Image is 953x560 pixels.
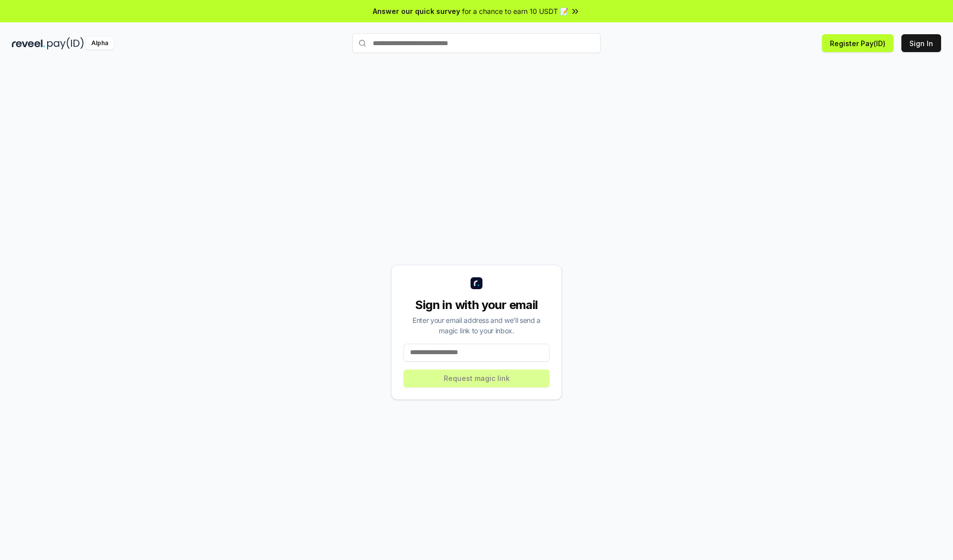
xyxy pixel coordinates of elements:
div: Enter your email address and we’ll send a magic link to your inbox. [404,315,549,336]
img: logo_small [471,277,482,289]
span: Answer our quick survey [373,6,460,16]
div: Sign in with your email [404,297,549,313]
span: for a chance to earn 10 USDT 📝 [462,6,568,16]
img: reveel_dark [12,37,45,50]
div: Alpha [86,37,114,50]
button: Sign In [901,34,941,52]
img: pay_id [47,37,84,50]
button: Register Pay(ID) [822,34,893,52]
